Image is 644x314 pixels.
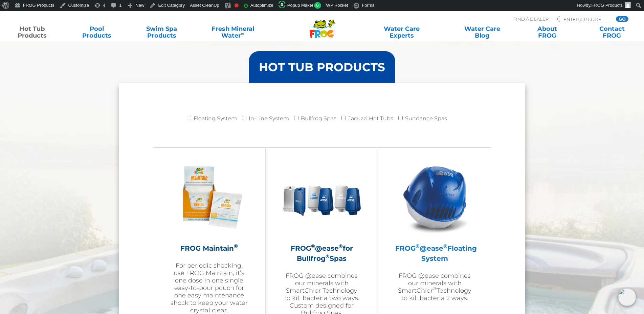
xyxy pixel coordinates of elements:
sup: ® [326,253,330,259]
input: GO [616,16,628,22]
a: PoolProducts [72,25,122,39]
label: Jacuzzi Hot Tubs [348,112,393,125]
sup: ® [416,243,420,249]
a: Water CareExperts [361,25,443,39]
sup: ® [443,243,447,249]
sup: ® [311,243,315,249]
a: Hot TubProducts [7,25,57,39]
a: Water CareBlog [457,25,508,39]
span: FROG Products [592,3,623,8]
a: AboutFROG [522,25,572,39]
img: hot-tub-product-atease-system-300x300.png [396,158,474,236]
label: In-Line System [249,112,289,125]
label: Sundance Spas [405,112,447,125]
sup: ® [339,243,343,249]
a: Swim SpaProducts [136,25,187,39]
sup: ® [234,243,238,249]
sup: ® [433,286,437,291]
p: FROG @ease combines our minerals with SmartChlor Technology to kill bacteria 2 ways. [395,272,474,302]
label: Floating System [194,112,237,125]
p: Find A Dealer [513,16,549,22]
h2: FROG @ease for Bullfrog Spas [283,243,361,264]
div: Needs improvement [235,3,239,7]
p: For periodic shocking, use FROG Maintain, it’s one dose in one single easy-to-pour pouch for one ... [170,262,248,314]
a: ContactFROG [587,25,637,39]
img: bullfrog-product-hero-300x300.png [283,158,361,236]
input: Zip Code Form [563,16,608,22]
label: Bullfrog Spas [301,112,336,125]
a: Fresh MineralWater∞ [201,25,264,39]
h3: HOT TUB PRODUCTS [259,61,385,73]
span: 0 [314,2,321,9]
img: openIcon [618,288,636,306]
h2: FROG @ease Floating System [395,243,474,264]
sup: ∞ [241,31,244,36]
h2: FROG Maintain [170,243,248,253]
img: Frog_Maintain_Hero-2-v2-300x300.png [170,158,248,236]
